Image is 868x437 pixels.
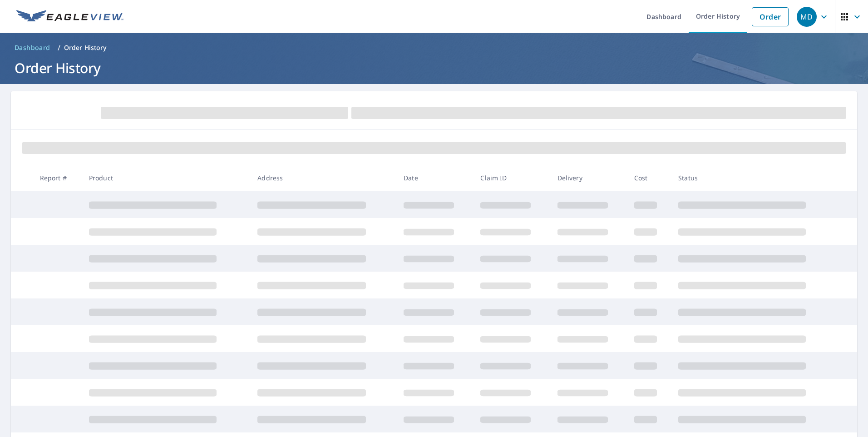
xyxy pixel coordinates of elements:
[11,59,857,77] h1: Order History
[33,164,82,191] th: Report #
[11,40,857,55] nav: breadcrumb
[58,42,60,53] li: /
[16,10,123,24] img: EV Logo
[82,164,251,191] th: Product
[473,164,550,191] th: Claim ID
[250,164,396,191] th: Address
[752,7,789,26] a: Order
[396,164,473,191] th: Date
[11,40,54,55] a: Dashboard
[64,43,107,52] p: Order History
[550,164,627,191] th: Delivery
[627,164,671,191] th: Cost
[671,164,840,191] th: Status
[797,7,817,27] div: MD
[15,43,50,52] span: Dashboard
